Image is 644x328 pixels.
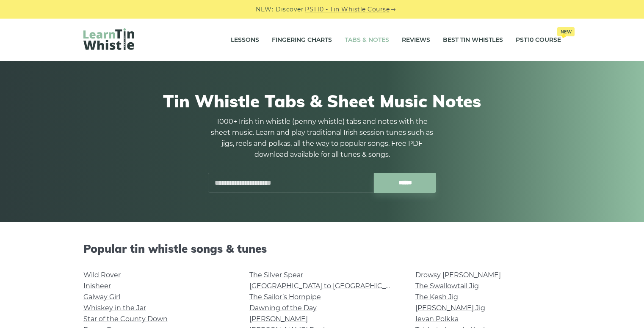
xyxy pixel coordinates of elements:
a: Tabs & Notes [345,30,389,51]
a: Dawning of the Day [249,304,317,312]
a: [PERSON_NAME] [249,315,308,323]
a: The Silver Spear [249,271,303,279]
a: Reviews [402,30,430,51]
a: The Kesh Jig [415,293,458,301]
a: Drowsy [PERSON_NAME] [415,271,501,279]
h2: Popular tin whistle songs & tunes [83,242,561,255]
span: New [557,27,575,36]
a: Ievan Polkka [415,315,459,323]
a: [GEOGRAPHIC_DATA] to [GEOGRAPHIC_DATA] [249,282,406,290]
a: Inisheer [83,282,111,290]
a: PST10 CourseNew [516,30,561,51]
a: Whiskey in the Jar [83,304,146,312]
a: Lessons [231,30,259,51]
a: [PERSON_NAME] Jig [415,304,485,312]
a: Best Tin Whistles [443,30,503,51]
a: Fingering Charts [272,30,332,51]
a: Star of the County Down [83,315,168,323]
img: LearnTinWhistle.com [83,28,134,50]
p: 1000+ Irish tin whistle (penny whistle) tabs and notes with the sheet music. Learn and play tradi... [208,116,437,160]
a: The Sailor’s Hornpipe [249,293,321,301]
h1: Tin Whistle Tabs & Sheet Music Notes [83,91,561,111]
a: Galway Girl [83,293,120,301]
a: Wild Rover [83,271,121,279]
a: The Swallowtail Jig [415,282,479,290]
